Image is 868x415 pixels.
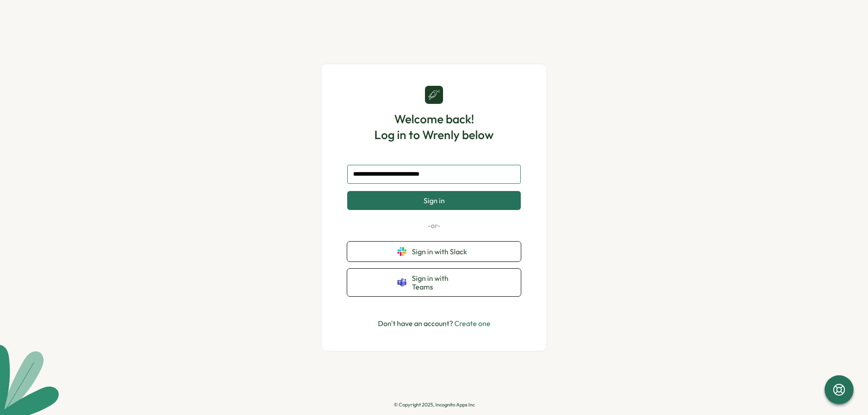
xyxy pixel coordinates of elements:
[347,269,521,296] button: Sign in with Teams
[374,111,494,143] h1: Welcome back! Log in to Wrenly below
[424,196,445,205] span: Sign in
[412,247,471,256] span: Sign in with Slack
[347,221,521,231] p: -or-
[347,242,521,261] button: Sign in with Slack
[347,191,521,210] button: Sign in
[454,319,491,328] a: Create one
[378,318,491,329] p: Don't have an account?
[412,274,471,291] span: Sign in with Teams
[394,402,475,408] p: © Copyright 2025, Incognito Apps Inc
